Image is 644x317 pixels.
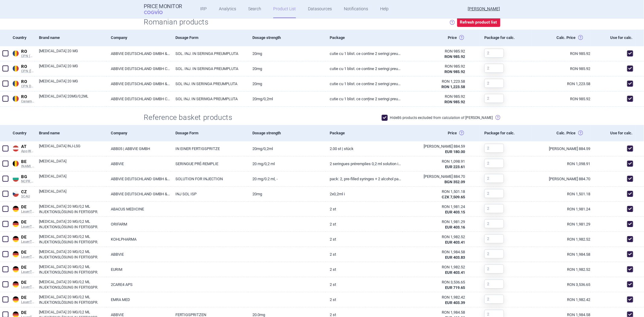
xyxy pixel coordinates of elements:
[34,30,106,46] div: Brand name
[325,91,403,106] a: Cutie cu 1 blist. ce conține 2 seringi preumplute (0,2 ml soluție sterila) si doua tampoane cu al...
[325,232,403,247] a: 2 St
[13,81,19,87] img: Romania
[11,143,34,153] a: ATATApo-Warenv.I
[248,156,325,171] a: 20 mg/0,2 mL
[484,144,504,153] input: 2
[106,91,171,106] a: ABBVIE DEUTSCHLAND GMBH CO. KG
[144,3,182,9] strong: Price Monitor
[21,204,34,210] span: DE
[407,234,465,240] div: RON 1,982.52
[484,64,504,73] input: 2
[407,204,465,210] div: RON 1,981.24
[11,63,34,73] a: ROROCPN ([DOMAIN_NAME])
[21,84,34,88] span: CPN Drafts (MoH)
[407,64,465,69] div: RON 985.92
[441,85,465,89] strong: RON 1,223.58
[591,30,636,46] div: Use for calc.
[21,255,34,259] span: LauerTaxe RO
[325,141,403,156] a: 2.00 ST | Stück
[39,264,106,275] a: [MEDICAL_DATA] 20 MG/0,2 ML INJEKTIONSLÖSUNG IN FERTIGSPR.
[21,189,34,195] span: CZ
[325,202,403,216] a: 2 St
[484,280,504,289] input: 2
[11,203,34,214] a: DEDELauerTaxe RO
[171,156,248,171] a: SERINGUE PRÉ-REMPLIE
[407,189,465,194] div: RON 1,501.18
[21,235,34,240] span: DE
[21,49,34,54] span: RO
[402,125,480,141] div: Price
[21,270,34,274] span: LauerTaxe RO
[11,248,34,259] a: DEDELauerTaxe RO
[484,264,504,274] input: 2
[106,61,171,76] a: ABBVIE DEUTSCHLAND GMBH CO. KG
[39,279,106,290] a: [MEDICAL_DATA] 20 MG/0,2 ML INJEKTIONSLÖSUNG IN FERTIGSPR.
[407,79,465,84] div: RON 1,223.58
[445,270,465,275] strong: EUR 403.41
[407,295,465,300] div: RON 1,982.42
[248,125,325,141] div: Dosage strength
[531,91,591,106] a: RON 985.92
[484,94,504,103] input: 2
[445,165,465,169] strong: EUR 223.61
[11,158,34,168] a: BEBEINAMI RPS
[13,146,19,152] img: Austria
[531,156,591,171] a: RON 1,098.91
[21,174,34,180] span: BG
[407,49,465,54] div: RON 985.92
[325,46,403,61] a: Cutie cu 1 blist. ce contine 2 seringi preumplute (0,2 ml solutie sterila) si doua tampoane cu al...
[11,279,34,289] a: DEDELauerTaxe RO
[39,48,106,59] a: [MEDICAL_DATA] 20 MG
[13,221,19,227] img: Germany
[445,149,465,154] strong: EUR 180.00
[106,187,171,201] a: ABBVIE DEUTSCHLAND GMBH & [DOMAIN_NAME], [GEOGRAPHIC_DATA]
[106,141,171,156] a: ABB05 | ABBVIE GMBH
[444,54,465,59] strong: RON 985.92
[407,310,465,315] div: RON 1,984.58
[21,240,34,244] span: LauerTaxe RO
[407,264,465,270] div: RON 1,982.52
[248,171,325,186] a: 20 mg/0.2 ml, -
[13,236,19,242] img: Germany
[325,247,403,262] a: 2 St
[34,125,106,141] div: Brand name
[13,50,19,56] img: Romania
[407,174,465,179] div: [PERSON_NAME] 884.70
[445,240,465,245] strong: EUR 403.41
[11,78,34,88] a: ROROCPN Drafts (MoH)
[171,187,248,201] a: INJ SOL ISP
[531,187,591,201] a: RON 1,501.18
[11,125,34,141] div: Country
[21,295,34,300] span: DE
[325,292,403,307] a: 2 St
[106,171,171,186] a: ABBVIE DEUTSCHLAND GMBH & CO. KG, [GEOGRAPHIC_DATA]
[325,217,403,232] a: 2 St
[144,3,182,15] a: Price MonitorCOGVIO
[106,262,171,277] a: EURIM
[480,125,531,141] div: Package for calc.
[21,265,34,270] span: DE
[248,91,325,106] a: 20mg/0,2ml
[11,48,34,58] a: ROROCPN (MoH)
[11,173,34,184] a: BGBGNCPR PRIL
[13,161,19,167] img: Belgium
[531,76,591,91] a: RON 1,223.58
[144,113,237,123] h2: Reference basket products
[531,46,591,61] a: RON 985.92
[445,225,465,229] strong: EUR 403.16
[531,202,591,216] a: RON 1,981.24
[21,285,34,289] span: LauerTaxe RO
[21,149,34,153] span: Apo-Warenv.I
[444,69,465,74] strong: RON 985.92
[531,30,591,46] div: Calc. Price
[144,9,171,14] span: COGVIO
[325,30,403,46] div: Package
[171,125,248,141] div: Dosage Form
[531,262,591,277] a: RON 1,982.52
[39,174,106,184] a: [MEDICAL_DATA]
[21,300,34,304] span: LauerTaxe RO
[39,78,106,89] a: [MEDICAL_DATA] 20 MG
[106,30,171,46] div: Company
[21,194,34,199] span: SCAU
[11,93,34,104] a: ROROCanamed ([DOMAIN_NAME] - Canamed Annex 1)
